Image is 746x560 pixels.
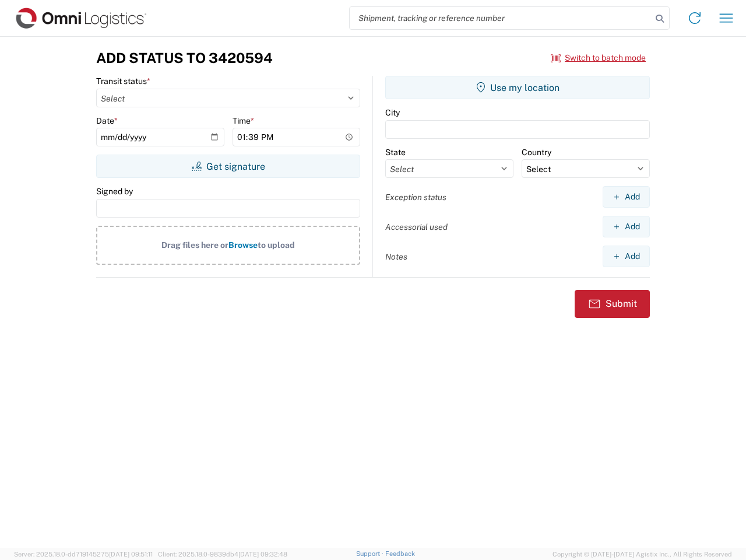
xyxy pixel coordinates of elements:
[258,240,295,250] span: to upload
[158,551,287,558] span: Client: 2025.18.0-9839db4
[109,551,153,558] span: [DATE] 09:51:11
[14,551,153,558] span: Server: 2025.18.0-dd719145275
[96,50,273,66] h3: Add Status to 3420594
[385,147,406,157] label: State
[385,222,448,232] label: Accessorial used
[161,240,228,250] span: Drag files here or
[551,48,646,68] button: Switch to batch mode
[350,7,652,29] input: Shipment, tracking or reference number
[522,147,551,157] label: Country
[96,155,360,178] button: Get signature
[603,186,650,208] button: Add
[575,290,650,318] button: Submit
[603,216,650,237] button: Add
[233,116,254,126] label: Time
[385,107,400,118] label: City
[385,192,446,202] label: Exception status
[553,549,732,559] span: Copyright © [DATE]-[DATE] Agistix Inc., All Rights Reserved
[228,240,258,250] span: Browse
[238,551,287,558] span: [DATE] 09:32:48
[385,550,415,557] a: Feedback
[385,76,650,99] button: Use my location
[356,550,385,557] a: Support
[96,186,133,197] label: Signed by
[385,251,407,262] label: Notes
[96,116,118,126] label: Date
[96,76,150,86] label: Transit status
[603,246,650,267] button: Add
